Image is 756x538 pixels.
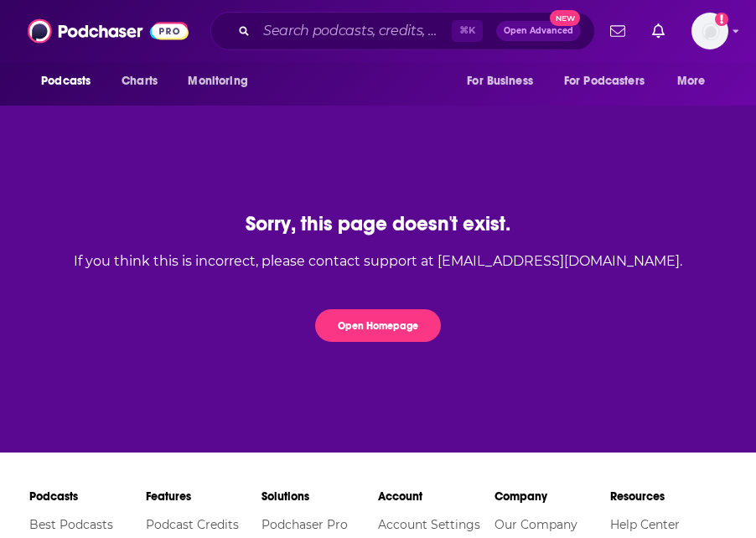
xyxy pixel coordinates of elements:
[645,17,671,45] a: Show notifications dropdown
[74,253,682,269] div: If you think this is incorrect, please contact support at [EMAIL_ADDRESS][DOMAIN_NAME].
[146,517,239,532] a: Podcast Credits
[188,70,247,93] span: Monitoring
[176,65,269,97] button: open menu
[315,309,441,342] button: Open Homepage
[146,482,262,511] li: Features
[665,65,727,97] button: open menu
[610,482,727,511] li: Resources
[378,517,480,532] a: Account Settings
[610,517,680,532] a: Help Center
[496,21,581,41] button: Open AdvancedNew
[495,517,577,532] a: Our Company
[28,15,189,47] img: Podchaser - Follow, Share and Rate Podcasts
[691,13,728,49] span: Logged in as HWdata
[29,482,146,511] li: Podcasts
[210,12,595,50] div: Search podcasts, credits, & more...
[261,517,348,532] a: Podchaser Pro
[74,211,682,236] div: Sorry, this page doesn't exist.
[550,10,580,26] span: New
[111,65,168,97] a: Charts
[256,18,452,44] input: Search podcasts, credits, & more...
[29,517,113,532] a: Best Podcasts
[553,65,669,97] button: open menu
[29,65,112,97] button: open menu
[455,65,554,97] button: open menu
[691,13,728,49] img: User Profile
[564,70,645,93] span: For Podcasters
[504,27,573,35] span: Open Advanced
[715,13,728,26] svg: Add a profile image
[122,70,158,93] span: Charts
[467,70,533,93] span: For Business
[495,482,611,511] li: Company
[691,13,728,49] button: Show profile menu
[261,482,378,511] li: Solutions
[452,20,483,42] span: ⌘ K
[603,17,632,45] a: Show notifications dropdown
[378,482,495,511] li: Account
[677,70,706,93] span: More
[41,70,91,93] span: Podcasts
